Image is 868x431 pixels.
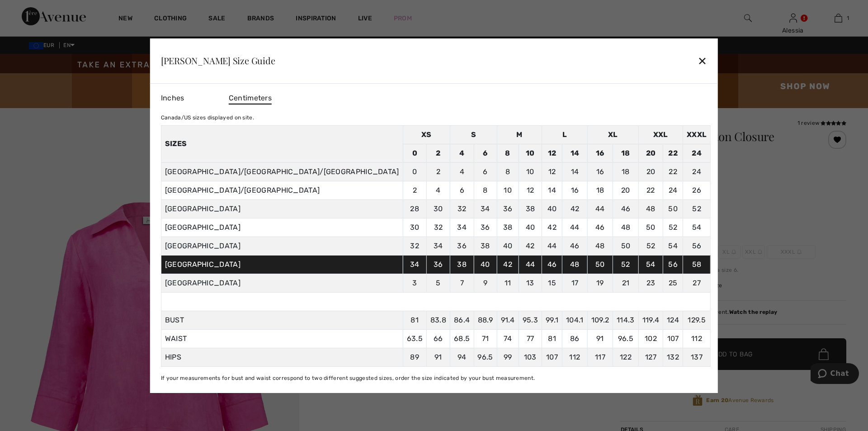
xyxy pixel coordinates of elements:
span: 74 [504,334,512,343]
td: 36 [426,255,450,274]
span: 81 [410,316,419,324]
span: 117 [595,353,605,361]
span: 95.3 [523,316,538,324]
td: 50 [587,255,613,274]
td: 9 [474,274,497,292]
span: 94 [458,353,467,361]
td: 20 [638,144,663,162]
td: 4 [450,144,474,162]
td: 56 [683,237,711,255]
td: 24 [683,144,711,162]
td: 18 [613,144,639,162]
td: 8 [497,144,519,162]
td: 17 [562,274,588,292]
span: 96.5 [618,334,633,343]
td: 44 [542,237,562,255]
td: 27 [683,274,711,292]
td: 34 [426,237,450,255]
td: 12 [519,181,542,199]
td: 42 [562,199,588,218]
span: 91 [434,353,442,361]
td: 36 [474,218,497,237]
td: 19 [587,274,613,292]
td: 46 [562,237,588,255]
td: 32 [403,237,426,255]
span: 83.8 [430,316,446,324]
td: 46 [542,255,562,274]
td: 0 [403,144,426,162]
td: 18 [613,162,639,181]
td: 2 [426,162,450,181]
td: 56 [663,255,683,274]
td: 44 [519,255,542,274]
td: 50 [638,218,663,237]
td: BUST [161,311,403,329]
td: 32 [450,199,474,218]
td: 36 [450,237,474,255]
td: 20 [613,181,639,199]
span: Inches [161,94,184,102]
td: [GEOGRAPHIC_DATA] [161,255,403,274]
td: 8 [497,162,519,181]
span: 86 [570,334,580,343]
td: 14 [542,181,562,199]
span: Chat [20,6,38,14]
span: 103 [524,353,537,361]
div: If your measurements for bust and waist correspond to two different suggested sizes, order the si... [161,374,711,382]
span: 91 [596,334,604,343]
td: 16 [587,144,613,162]
td: 42 [542,218,562,237]
span: 114.3 [617,316,635,324]
span: 104.1 [566,316,584,324]
td: 20 [638,162,663,181]
td: 54 [683,218,711,237]
td: HIPS [161,348,403,366]
td: 14 [562,144,588,162]
td: 16 [587,162,613,181]
td: 34 [474,199,497,218]
td: 54 [638,255,663,274]
span: 122 [620,353,632,361]
td: 46 [587,218,613,237]
span: 86.4 [454,316,470,324]
td: 24 [663,181,683,199]
td: 32 [426,218,450,237]
td: 2 [426,144,450,162]
td: 11 [497,274,519,292]
td: 12 [542,144,562,162]
td: [GEOGRAPHIC_DATA]/[GEOGRAPHIC_DATA] [161,181,403,199]
td: 52 [613,255,639,274]
td: 6 [474,144,497,162]
td: XL [587,125,638,144]
td: L [542,125,587,144]
td: 5 [426,274,450,292]
td: 22 [638,181,663,199]
span: 99.1 [546,316,558,324]
span: 89 [410,353,419,361]
span: 66 [434,334,443,343]
span: 107 [546,353,558,361]
td: [GEOGRAPHIC_DATA]/[GEOGRAPHIC_DATA]/[GEOGRAPHIC_DATA] [161,162,403,181]
td: 7 [450,274,474,292]
td: 14 [562,162,588,181]
span: 109.2 [591,316,609,324]
td: 40 [542,199,562,218]
td: 16 [562,181,588,199]
td: 22 [663,162,683,181]
span: 96.5 [477,353,493,361]
td: 24 [683,162,711,181]
td: 38 [450,255,474,274]
div: [PERSON_NAME] Size Guide [161,56,275,65]
div: ✕ [698,51,707,70]
td: 25 [663,274,683,292]
td: 8 [474,181,497,199]
td: 6 [474,162,497,181]
td: WAIST [161,329,403,348]
td: 10 [519,144,542,162]
td: 26 [683,181,711,199]
span: 112 [691,334,702,343]
td: 0 [403,162,426,181]
td: 48 [638,199,663,218]
span: 124 [667,316,679,324]
span: 129.5 [688,316,706,324]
